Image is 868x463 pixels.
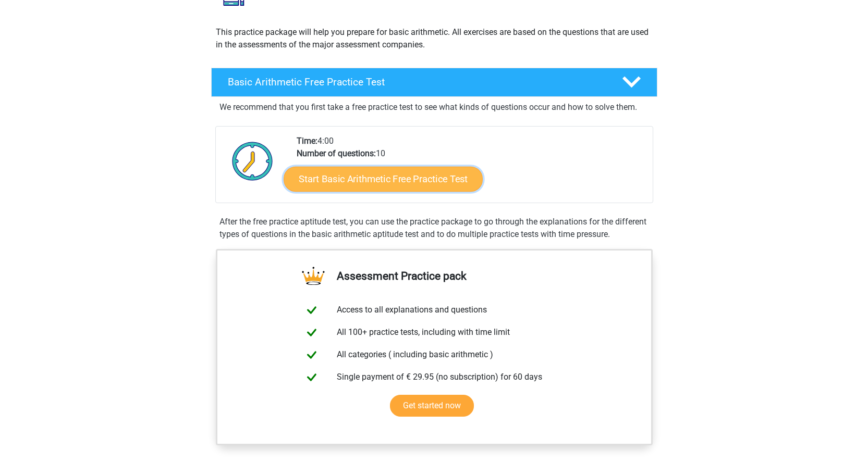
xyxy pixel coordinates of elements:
b: Time: [297,136,317,146]
a: Start Basic Arithmetic Free Practice Test [284,166,483,191]
a: Basic Arithmetic Free Practice Test [207,68,662,97]
a: Get started now [390,395,474,417]
p: We recommend that you first take a free practice test to see what kinds of questions occur and ho... [219,101,649,114]
div: 4:00 10 [289,135,652,203]
b: Number of questions: [297,148,376,158]
img: Clock [226,135,279,187]
div: After the free practice aptitude test, you can use the practice package to go through the explana... [215,216,653,241]
p: This practice package will help you prepare for basic arithmetic. All exercises are based on the ... [216,26,653,51]
h4: Basic Arithmetic Free Practice Test [228,76,605,88]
